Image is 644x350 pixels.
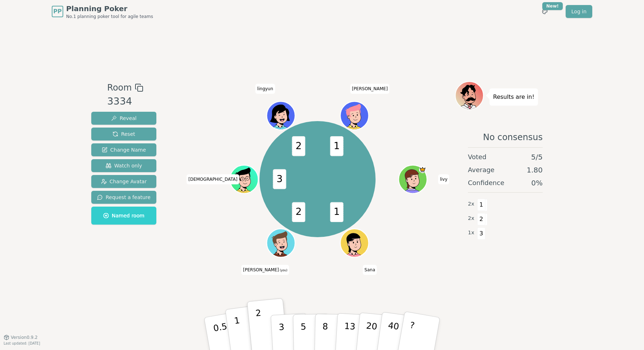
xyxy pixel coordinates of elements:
[256,83,275,93] span: Click to change your name
[493,92,534,102] p: Results are in!
[91,159,156,172] button: Watch only
[526,165,543,175] span: 1.80
[468,152,487,162] span: Voted
[91,128,156,141] button: Reset
[97,194,151,201] span: Request a feature
[112,130,135,138] span: Reset
[279,269,287,272] span: (you)
[483,132,543,143] span: No consensus
[350,83,390,93] span: Click to change your name
[255,308,264,347] p: 2
[477,213,486,225] span: 2
[419,166,426,173] span: livy is the host
[438,174,449,184] span: Click to change your name
[330,136,343,156] span: 1
[468,178,504,188] span: Confidence
[477,227,486,240] span: 3
[107,81,132,94] span: Room
[91,191,156,204] button: Request a feature
[267,230,294,256] button: Click to change your avatar
[468,215,474,222] span: 2 x
[292,136,305,156] span: 2
[91,175,156,188] button: Change Avatar
[103,212,144,219] span: Named room
[107,94,143,109] div: 3334
[363,265,377,275] span: Click to change your name
[101,178,147,185] span: Change Avatar
[52,4,153,19] a: PPPlanning PokerNo.1 planning poker tool for agile teams
[330,202,343,222] span: 1
[11,335,38,340] span: Version 0.9.2
[102,146,146,153] span: Change Name
[53,7,61,16] span: PP
[566,5,592,18] a: Log in
[187,174,239,184] span: Click to change your name
[111,115,137,122] span: Reveal
[542,2,563,10] div: New!
[477,199,486,211] span: 1
[292,202,305,222] span: 2
[468,165,494,175] span: Average
[273,169,286,189] span: 3
[241,265,289,275] span: Click to change your name
[91,143,156,156] button: Change Name
[106,162,142,169] span: Watch only
[91,112,156,125] button: Reveal
[468,229,474,237] span: 1 x
[66,4,153,14] span: Planning Poker
[468,200,474,208] span: 2 x
[538,5,551,18] button: New!
[91,207,156,225] button: Named room
[4,335,38,340] button: Version0.9.2
[531,178,543,188] span: 0 %
[66,14,153,19] span: No.1 planning poker tool for agile teams
[4,341,40,345] span: Last updated: [DATE]
[531,152,543,162] span: 5 / 5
